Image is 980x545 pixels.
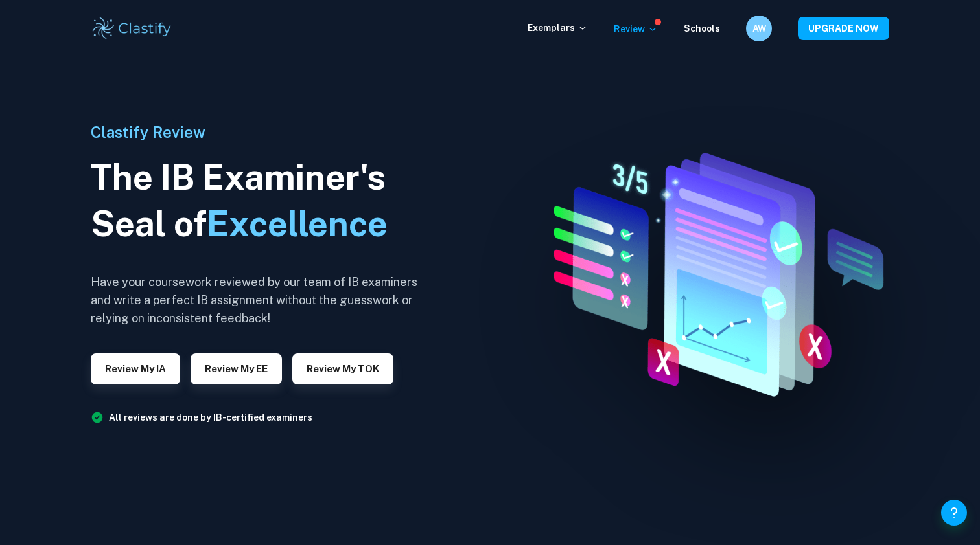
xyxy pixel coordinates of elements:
h6: Have your coursework reviewed by our team of IB examiners and write a perfect IB assignment witho... [91,273,428,328]
img: Clastify logo [91,16,173,41]
a: All reviews are done by IB-certified examiners [109,412,312,423]
h6: AW [752,21,767,36]
p: Exemplars [528,21,588,35]
span: Excellence [207,203,388,244]
img: IA Review hero [522,142,902,403]
button: UPGRADE NOW [798,17,889,40]
button: AW [746,16,772,41]
a: Schools [684,23,720,34]
button: Help and Feedback [941,500,967,526]
button: Review my TOK [292,353,393,384]
h1: The IB Examiner's Seal of [91,154,428,247]
p: Review [614,22,658,36]
button: Review my EE [191,353,282,384]
h6: Clastify Review [91,120,428,144]
button: Review my IA [91,353,180,384]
